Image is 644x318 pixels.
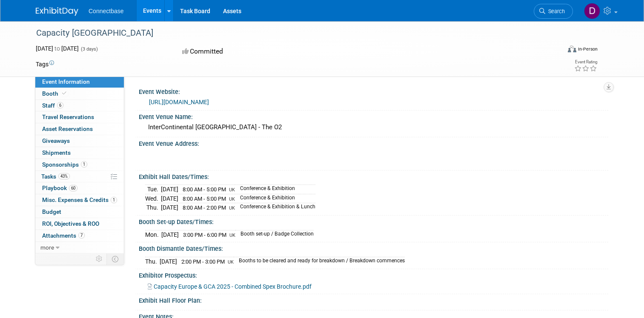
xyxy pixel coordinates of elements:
span: Shipments [42,149,71,156]
span: Budget [42,208,61,215]
td: Conference & Exhibition [235,194,315,203]
span: 6 [57,102,63,108]
td: Thu. [145,203,161,212]
td: Thu. [145,257,160,266]
div: Exhibitor Prospectus: [139,269,608,280]
span: [DATE] [DATE] [36,45,79,52]
div: In-Person [578,46,598,52]
div: Capacity [GEOGRAPHIC_DATA] [33,26,550,41]
a: Travel Reservations [35,111,124,123]
span: Booth [42,90,68,97]
span: Attachments [42,232,85,239]
i: Booth reservation complete [62,91,66,96]
span: UK [228,259,234,265]
a: ROI, Objectives & ROO [35,218,124,230]
a: Misc. Expenses & Credits1 [35,194,124,206]
td: Personalize Event Tab Strip [92,253,107,264]
span: Travel Reservations [42,114,94,120]
a: Event Information [35,76,124,88]
span: Capacity Europe & GCA 2025 - Combined Spex Brochure.pdf [154,283,312,290]
a: [URL][DOMAIN_NAME] [149,99,209,105]
td: [DATE] [161,203,178,212]
a: Shipments [35,147,124,159]
a: Giveaways [35,135,124,147]
div: Event Rating [574,60,597,64]
td: [DATE] [161,194,178,203]
img: Format-Inperson.png [568,45,576,52]
a: Booth [35,88,124,99]
td: [DATE] [160,257,177,266]
span: Playbook [42,185,77,191]
td: Toggle Event Tabs [107,253,124,264]
span: more [40,244,54,251]
span: Giveaways [42,137,70,144]
span: 1 [81,161,87,168]
span: Sponsorships [42,161,87,168]
div: Exhibit Hall Dates/Times: [139,170,608,181]
div: InterContinental [GEOGRAPHIC_DATA] - The O2 [145,121,602,134]
span: UK [229,205,235,211]
a: Attachments7 [35,230,124,241]
td: [DATE] [161,230,179,239]
span: Tasks [41,173,70,180]
a: Budget [35,206,124,218]
img: Daniel Suarez [584,3,600,19]
a: Tasks43% [35,171,124,182]
span: 8:00 AM - 2:00 PM [183,204,226,211]
span: (3 days) [80,46,98,52]
a: Staff6 [35,100,124,111]
span: to [53,45,61,52]
td: Conference & Exhibition [235,185,315,194]
a: Capacity Europe & GCA 2025 - Combined Spex Brochure.pdf [148,283,312,290]
span: Misc. Expenses & Credits [42,196,117,203]
span: 60 [69,185,77,191]
td: Tags [36,60,54,68]
span: UK [229,196,235,202]
span: 2:00 PM - 3:00 PM [181,258,225,265]
a: more [35,242,124,253]
span: UK [229,233,235,238]
td: Booths to be cleared and ready for breakdown / Breakdown commences [234,257,405,266]
span: 8:00 AM - 5:00 PM [183,196,226,202]
span: ROI, Objectives & ROO [42,220,99,227]
td: Mon. [145,230,161,239]
td: Tue. [145,185,161,194]
a: Playbook60 [35,182,124,194]
td: [DATE] [161,185,178,194]
span: 43% [58,173,70,179]
span: UK [229,187,235,193]
span: Staff [42,102,63,109]
div: Exhibit Hall Floor Plan: [139,294,608,305]
span: Search [545,8,565,14]
td: Wed. [145,194,161,203]
a: Asset Reservations [35,123,124,135]
span: 7 [78,232,85,238]
div: Event Venue Name: [139,111,608,121]
a: Search [534,4,573,19]
div: Event Website: [139,85,608,96]
span: 8:00 AM - 5:00 PM [183,186,226,193]
span: Connectbase [89,8,124,14]
a: Sponsorships1 [35,159,124,170]
span: Event Information [42,78,90,85]
div: Booth Set-up Dates/Times: [139,216,608,226]
div: Event Venue Address: [139,137,608,148]
td: Conference & Exhibition & Lunch [235,203,315,212]
td: Booth set-up / Badge Collection [235,230,314,239]
div: Event Format [515,44,598,57]
span: 1 [111,197,117,203]
span: Asset Reservations [42,125,93,132]
div: Booth Dismantle Dates/Times: [139,242,608,253]
div: Committed [180,44,358,59]
img: ExhibitDay [36,7,78,16]
span: 3:00 PM - 6:00 PM [183,232,226,238]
